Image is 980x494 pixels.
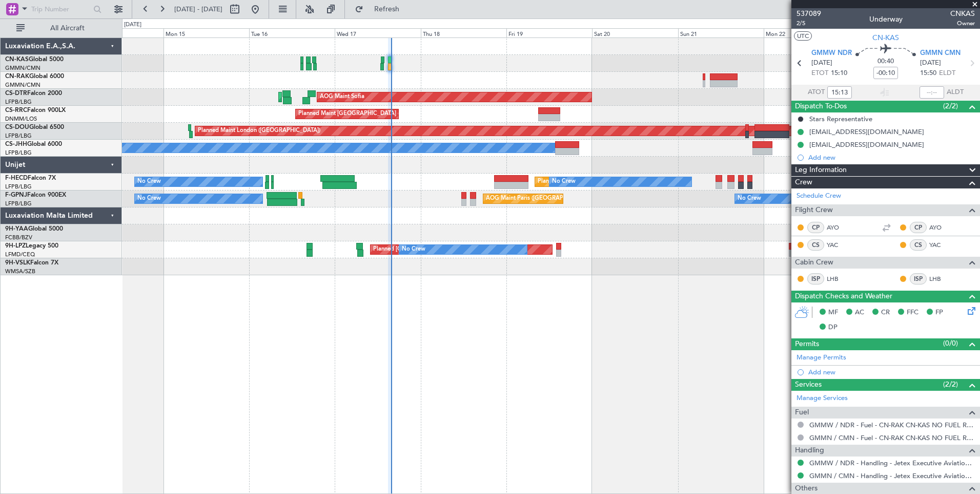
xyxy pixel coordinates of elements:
[827,86,852,99] input: --:--
[538,174,699,189] div: Planned Maint [GEOGRAPHIC_DATA] ([GEOGRAPHIC_DATA])
[350,1,412,17] button: Refresh
[506,28,592,37] div: Fri 19
[935,308,943,318] span: FP
[5,98,32,106] a: LFPB/LBG
[807,239,824,251] div: CS
[811,58,832,68] span: [DATE]
[797,191,841,201] a: Schedule Crew
[910,239,927,251] div: CS
[5,260,30,266] span: 9H-VSLK
[809,433,975,442] a: GMMN / CMN - Fuel - CN-RAK CN-KAS NO FUEL REQUIRED GMMN / CMN
[827,274,850,283] a: LHB
[809,140,924,149] div: [EMAIL_ADDRESS][DOMAIN_NAME]
[5,183,32,191] a: LFPB/LBG
[795,257,833,269] span: Cabin Crew
[877,56,894,67] span: 00:40
[920,86,944,99] input: --:--
[809,471,975,480] a: GMMN / CMN - Handling - Jetex Executive Aviation [GEOGRAPHIC_DATA] GMMN / CMN
[281,89,334,105] div: Planned Maint Sofia
[5,90,27,97] span: CS-DTR
[5,260,58,266] a: 9H-VSLKFalcon 7X
[5,107,66,113] a: CS-RRCFalcon 900LX
[907,308,918,318] span: FFC
[795,204,833,216] span: Flight Crew
[320,89,364,105] div: AOG Maint Sofia
[421,28,506,37] div: Thu 18
[797,8,821,19] span: 537089
[811,68,828,79] span: ETOT
[5,81,40,89] a: GMMN/CMN
[808,87,825,98] span: ATOT
[920,48,961,59] span: GMMN CMN
[809,421,975,429] a: GMMW / NDR - Fuel - CN-RAK CN-KAS NO FUEL REQUIRED GMMW / NDR
[5,192,27,198] span: F-GPNJ
[11,20,111,36] button: All Aircraft
[174,5,222,14] span: [DATE] - [DATE]
[27,25,108,32] span: All Aircraft
[795,291,892,302] span: Dispatch Checks and Weather
[808,368,975,376] div: Add new
[5,56,29,63] span: CN-KAS
[910,273,927,284] div: ISP
[5,234,32,241] a: FCBB/BZV
[950,8,975,19] span: CNKAS
[31,2,90,17] input: Trip Number
[335,28,420,37] div: Wed 17
[124,21,141,29] div: [DATE]
[5,149,32,157] a: LFPB/LBG
[872,32,899,43] span: CN-KAS
[5,268,35,275] a: WMSA/SZB
[5,226,28,232] span: 9H-YAA
[809,115,872,123] div: Stars Representative
[764,28,849,37] div: Mon 22
[943,101,958,111] span: (2/2)
[797,19,821,28] span: 2/5
[929,240,952,250] a: YAC
[5,243,58,249] a: 9H-LPZLegacy 500
[795,177,812,188] span: Crew
[831,68,847,79] span: 15:10
[929,223,952,232] a: AYO
[827,223,850,232] a: AYO
[5,192,66,198] a: F-GPNJFalcon 900EX
[298,106,460,122] div: Planned Maint [GEOGRAPHIC_DATA] ([GEOGRAPHIC_DATA])
[795,101,847,112] span: Dispatch To-Dos
[808,153,975,162] div: Add new
[828,322,838,333] span: DP
[920,58,941,68] span: [DATE]
[5,141,62,147] a: CS-JHHGlobal 6000
[5,175,28,181] span: F-HECD
[809,459,975,467] a: GMMW / NDR - Handling - Jetex Executive Aviation [GEOGRAPHIC_DATA] GMMW / [GEOGRAPHIC_DATA]
[5,107,27,113] span: CS-RRC
[5,132,32,140] a: LFPB/LBG
[552,174,576,189] div: No Crew
[910,222,927,233] div: CP
[797,353,846,363] a: Manage Permits
[929,274,952,283] a: LHB
[795,164,847,176] span: Leg Information
[5,115,37,123] a: DNMM/LOS
[827,240,850,250] a: YAC
[5,251,35,258] a: LFMD/CEQ
[249,28,335,37] div: Tue 16
[373,242,518,257] div: Planned [GEOGRAPHIC_DATA] ([GEOGRAPHIC_DATA])
[797,393,848,404] a: Manage Services
[137,191,161,206] div: No Crew
[869,14,903,25] div: Underway
[881,308,890,318] span: CR
[807,222,824,233] div: CP
[811,48,852,59] span: GMMW NDR
[795,379,822,391] span: Services
[5,141,27,147] span: CS-JHH
[943,379,958,390] span: (2/2)
[5,124,64,130] a: CS-DOUGlobal 6500
[795,338,819,350] span: Permits
[5,64,40,72] a: GMMN/CMN
[592,28,678,37] div: Sat 20
[198,123,320,139] div: Planned Maint London ([GEOGRAPHIC_DATA])
[947,87,964,98] span: ALDT
[828,308,838,318] span: MF
[5,73,29,80] span: CN-RAK
[5,90,62,97] a: CS-DTRFalcon 2000
[5,73,64,80] a: CN-RAKGlobal 6000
